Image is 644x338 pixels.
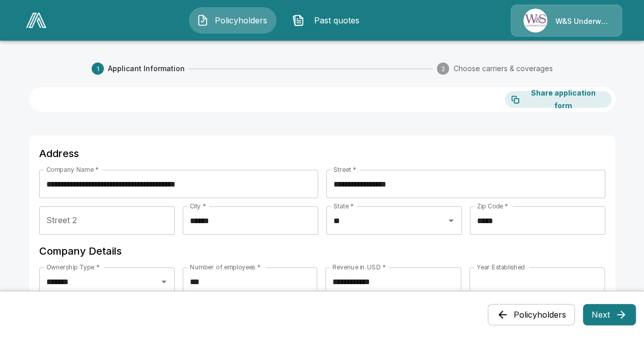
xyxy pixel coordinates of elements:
[477,263,524,271] label: Year Established
[108,64,185,74] span: Applicant Information
[213,14,269,26] span: Policyholders
[190,263,261,271] label: Number of employees *
[583,304,636,325] button: Next
[26,13,46,28] img: AA Logo
[309,14,365,26] span: Past quotes
[46,263,99,271] label: Ownership Type *
[333,165,356,174] label: Street *
[39,243,605,259] h6: Company Details
[477,202,508,210] label: Zip Code *
[190,202,206,210] label: City *
[441,65,445,73] text: 2
[157,274,171,289] button: Open
[189,7,276,34] button: Policyholders IconPolicyholders
[453,64,552,74] span: Choose carriers & coverages
[333,202,354,210] label: State *
[332,263,386,271] label: Revenue in USD *
[444,213,458,228] button: Open
[292,14,304,26] img: Past quotes Icon
[39,145,605,162] h6: Address
[505,91,611,108] button: Share application form
[488,304,575,325] button: Policyholders
[46,165,99,174] label: Company Name *
[197,14,209,26] img: Policyholders Icon
[285,7,372,34] button: Past quotes IconPast quotes
[96,65,99,73] text: 1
